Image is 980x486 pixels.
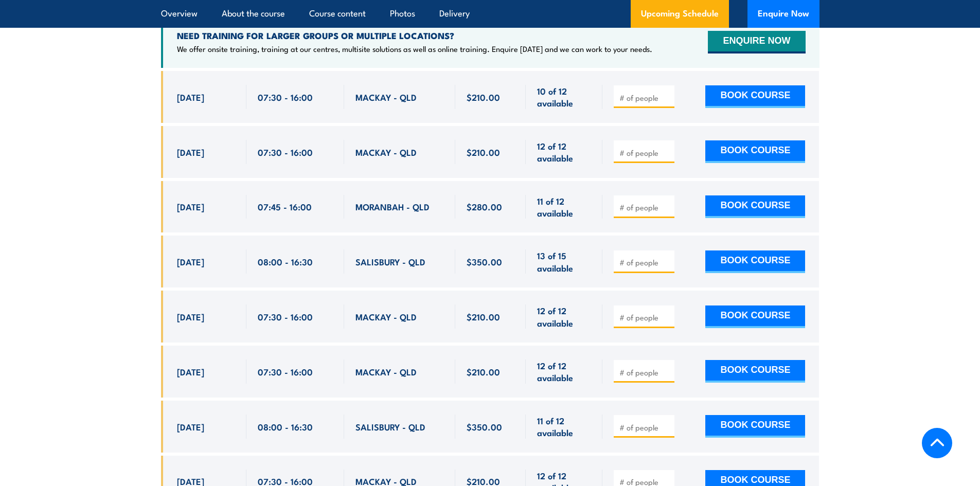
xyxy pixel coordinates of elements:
span: SALISBURY - QLD [355,256,425,267]
button: BOOK COURSE [705,85,805,108]
span: 07:30 - 16:00 [258,311,313,322]
p: We offer onsite training, training at our centres, multisite solutions as well as online training... [177,44,652,54]
input: # of people [619,422,671,433]
input: # of people [619,312,671,322]
span: 07:45 - 16:00 [258,201,312,212]
span: MACKAY - QLD [355,311,417,322]
span: 08:00 - 16:30 [258,256,313,267]
button: BOOK COURSE [705,415,805,438]
span: [DATE] [177,91,204,103]
input: # of people [619,93,671,103]
span: SALISBURY - QLD [355,421,425,433]
span: 13 of 15 available [537,249,591,274]
span: MACKAY - QLD [355,91,417,103]
button: BOOK COURSE [705,140,805,163]
span: [DATE] [177,256,204,267]
span: $210.00 [467,311,500,322]
input: # of people [619,257,671,267]
span: [DATE] [177,201,204,212]
span: MACKAY - QLD [355,146,417,158]
span: 08:00 - 16:30 [258,421,313,433]
button: BOOK COURSE [705,305,805,328]
span: 07:30 - 16:00 [258,366,313,377]
input: # of people [619,202,671,212]
button: ENQUIRE NOW [708,31,805,53]
span: 07:30 - 16:00 [258,91,313,103]
span: 11 of 12 available [537,415,591,439]
input: # of people [619,148,671,158]
button: BOOK COURSE [705,360,805,383]
span: [DATE] [177,421,204,433]
span: $350.00 [467,256,502,267]
span: $210.00 [467,91,500,103]
span: $210.00 [467,146,500,158]
span: MACKAY - QLD [355,366,417,377]
span: $210.00 [467,366,500,377]
span: 12 of 12 available [537,140,591,164]
span: MORANBAH - QLD [355,201,430,212]
span: $350.00 [467,421,502,433]
span: 07:30 - 16:00 [258,146,313,158]
span: 10 of 12 available [537,85,591,109]
button: BOOK COURSE [705,250,805,273]
span: [DATE] [177,366,204,377]
span: 11 of 12 available [537,195,591,219]
span: [DATE] [177,146,204,158]
span: $280.00 [467,201,502,212]
button: BOOK COURSE [705,195,805,218]
span: 12 of 12 available [537,304,591,329]
h4: NEED TRAINING FOR LARGER GROUPS OR MULTIPLE LOCATIONS? [177,30,652,41]
input: # of people [619,367,671,377]
span: [DATE] [177,311,204,322]
span: 12 of 12 available [537,359,591,384]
